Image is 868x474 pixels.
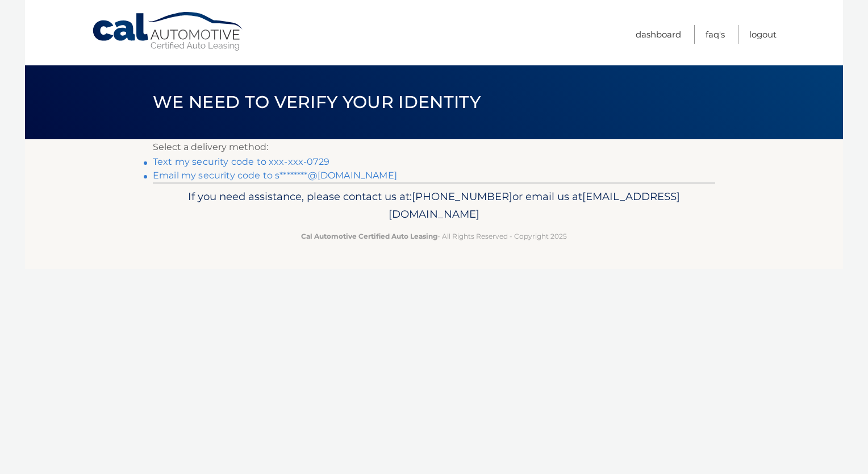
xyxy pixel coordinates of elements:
[91,11,245,52] a: Cal Automotive
[153,156,329,167] a: Text my security code to xxx-xxx-0729
[301,232,437,240] strong: Cal Automotive Certified Auto Leasing
[749,25,777,44] a: Logout
[160,188,708,224] p: If you need assistance, please contact us at: or email us at
[153,139,715,155] p: Select a delivery method:
[412,190,512,203] span: [PHONE_NUMBER]
[160,230,708,242] p: - All Rights Reserved - Copyright 2025
[636,25,681,44] a: Dashboard
[153,170,397,181] a: Email my security code to s********@[DOMAIN_NAME]
[153,92,481,113] span: We need to verify your identity
[706,25,725,44] a: FAQ's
